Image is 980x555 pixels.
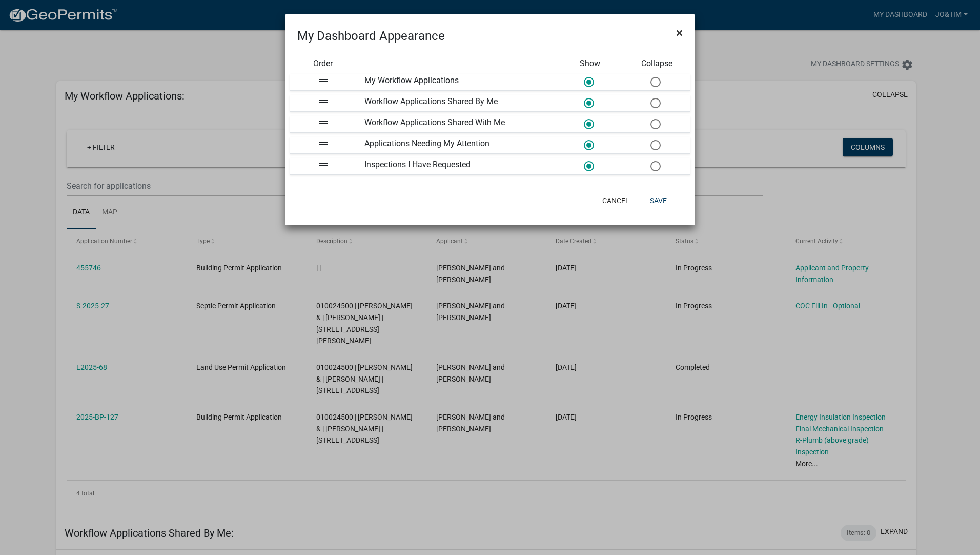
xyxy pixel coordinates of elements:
div: Workflow Applications Shared By Me [357,95,557,111]
button: Close [668,18,691,47]
div: Show [557,57,623,70]
h4: My Dashboard Appearance [297,27,445,45]
i: drag_handle [317,95,330,108]
i: drag_handle [317,74,330,87]
div: Applications Needing My Attention [357,137,557,153]
div: Collapse [624,57,690,70]
div: Workflow Applications Shared With Me [357,116,557,132]
i: drag_handle [317,137,330,150]
span: × [676,26,683,40]
div: Inspections I Have Requested [357,158,557,174]
i: drag_handle [317,116,330,129]
button: Save [642,191,675,210]
div: My Workflow Applications [357,74,557,90]
div: Order [290,57,356,70]
button: Cancel [594,191,638,210]
i: drag_handle [317,158,330,171]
